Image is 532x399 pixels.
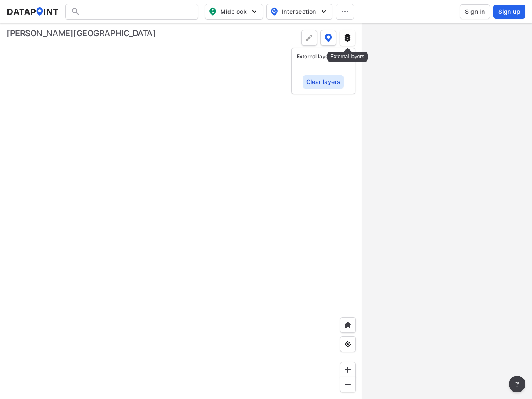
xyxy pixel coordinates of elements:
button: Midblock [205,4,263,20]
div: Home [340,317,356,333]
img: ZvzfEJKXnyWIrJytrsY285QMwk63cM6Drc+sIAAAAASUVORK5CYII= [344,366,352,374]
img: data-point-layers.37681fc9.svg [325,34,332,42]
button: Sign in [460,4,490,19]
div: View my location [340,336,356,352]
div: Zoom out [340,377,356,392]
img: 5YPKRKmlfpI5mqlR8AD95paCi+0kK1fRFDJSaMmawlwaeJcJwk9O2fotCW5ve9gAAAAASUVORK5CYII= [320,7,328,16]
img: dataPointLogo.9353c09d.svg [7,7,59,16]
img: MAAAAAElFTkSuQmCC [344,380,352,389]
img: close-external-leyer.3061a1c7.svg [343,53,350,60]
div: [PERSON_NAME][GEOGRAPHIC_DATA] [7,27,156,39]
div: Polygon tool [301,30,317,46]
img: map_pin_mid.602f9df1.svg [208,7,218,17]
button: more [509,376,525,392]
img: layers.ee07997e.svg [343,34,352,42]
span: ? [514,379,520,389]
img: map_pin_int.54838e6b.svg [269,7,279,17]
button: Clear layers [303,75,344,89]
img: zeq5HYn9AnE9l6UmnFLPAAAAAElFTkSuQmCC [344,340,352,348]
p: External layers [297,53,350,60]
span: Sign in [465,7,485,16]
button: delete [343,53,350,60]
img: +Dz8AAAAASUVORK5CYII= [305,34,313,42]
span: Clear layers [306,78,341,86]
span: Sign up [498,7,520,16]
a: Sign up [492,5,525,19]
button: Intersection [266,4,332,20]
span: Intersection [270,7,327,17]
span: Midblock [209,7,258,17]
img: 5YPKRKmlfpI5mqlR8AD95paCi+0kK1fRFDJSaMmawlwaeJcJwk9O2fotCW5ve9gAAAAASUVORK5CYII= [250,7,259,16]
a: Sign in [458,4,492,19]
div: Zoom in [340,362,356,378]
button: Sign up [493,5,525,19]
img: +XpAUvaXAN7GudzAAAAAElFTkSuQmCC [344,321,352,329]
button: DataPoint layers [320,30,336,46]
